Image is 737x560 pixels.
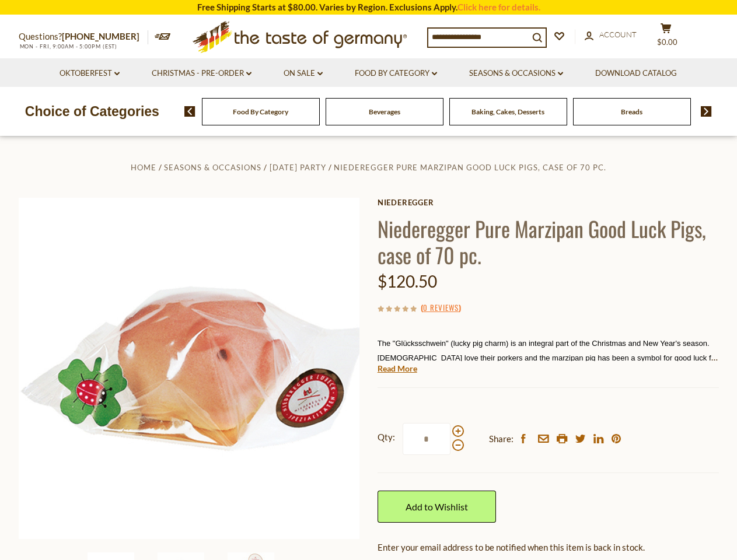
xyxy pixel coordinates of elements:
a: Click here for details. [457,2,540,12]
span: Account [599,30,637,39]
a: Seasons & Occasions [469,67,563,80]
span: Share: [489,432,514,446]
a: On Sale [284,67,323,80]
span: ( ) [421,302,461,313]
a: Account [585,29,637,41]
a: Home [131,163,156,172]
span: $0.00 [657,37,677,47]
a: Niederegger [378,198,719,207]
a: 0 Reviews [423,302,459,314]
span: MON - FRI, 9:00AM - 5:00PM (EST) [19,43,118,50]
input: Qty: [403,423,450,455]
h1: Niederegger Pure Marzipan Good Luck Pigs, case of 70 pc. [378,215,719,268]
span: The "Glücksschwein" (lucky pig charm) is an integral part of the Christmas and New Year's season.... [378,339,718,377]
a: Beverages [369,107,400,116]
a: Food By Category [233,107,288,116]
div: Enter your email address to be notified when this item is back in stock. [378,540,719,555]
img: Niederegger Pure Marzipan Good Luck Pigs, case of 70 pc. [19,198,360,539]
a: Oktoberfest [60,67,120,80]
a: [PHONE_NUMBER] [62,31,139,41]
a: Niederegger Pure Marzipan Good Luck Pigs, case of 70 pc. [334,163,606,172]
a: [DATE] Party [270,163,326,172]
strong: Qty: [378,430,395,444]
a: Christmas - PRE-ORDER [152,67,252,80]
a: Breads [621,107,642,116]
a: Seasons & Occasions [164,163,261,172]
img: next arrow [701,106,712,117]
a: Food By Category [355,67,437,80]
a: Baking, Cakes, Desserts [471,107,544,116]
button: $0.00 [649,23,684,52]
img: previous arrow [184,106,195,117]
a: Add to Wishlist [378,491,496,523]
a: Download Catalog [595,67,677,80]
a: Read More [378,363,417,374]
p: Questions? [19,29,148,44]
span: $120.50 [378,271,437,291]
